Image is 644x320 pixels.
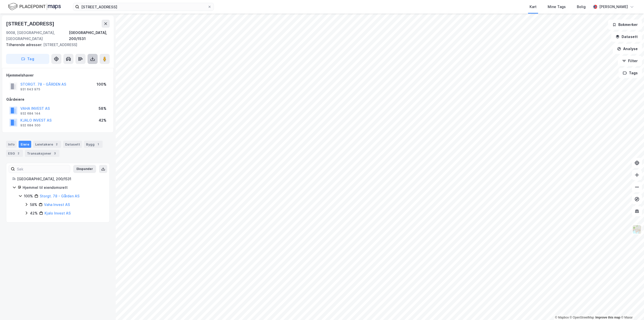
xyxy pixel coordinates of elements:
[548,4,566,10] div: Mine Tags
[608,20,642,30] button: Bokmerker
[555,316,569,319] a: Mapbox
[54,142,59,147] div: 2
[84,141,103,148] div: Bygg
[69,30,110,42] div: [GEOGRAPHIC_DATA], 200/1531
[20,123,41,127] div: 932 684 500
[619,68,642,78] button: Tags
[6,72,109,78] div: Hjemmelshaver
[25,150,59,157] div: Transaksjoner
[16,151,21,156] div: 2
[40,194,79,198] a: Storgt. 78 - Gården AS
[30,202,37,208] div: 58%
[24,193,33,199] div: 100%
[611,32,642,42] button: Datasett
[618,56,642,66] button: Filter
[8,2,61,11] img: logo.f888ab2527a4732fd821a326f86c7f29.svg
[52,151,57,156] div: 3
[15,165,70,173] input: Søk
[19,141,31,148] div: Eiere
[619,296,644,320] div: Kontrollprogram for chat
[99,117,106,123] div: 42%
[97,81,106,87] div: 100%
[30,210,38,216] div: 42%
[17,176,103,182] div: [GEOGRAPHIC_DATA], 200/1531
[96,142,101,147] div: 1
[6,141,17,148] div: Info
[33,141,61,148] div: Leietakere
[63,141,82,148] div: Datasett
[20,87,40,91] div: 931 643 975
[45,211,71,215] a: Kjalo Invest AS
[6,43,43,47] span: Tilhørende adresser:
[6,30,69,42] div: 9008, [GEOGRAPHIC_DATA], [GEOGRAPHIC_DATA]
[530,4,537,10] div: Kart
[6,54,49,64] button: Tag
[632,225,642,234] img: Z
[619,296,644,320] iframe: Chat Widget
[79,3,208,11] input: Søk på adresse, matrikkel, gårdeiere, leietakere eller personer
[570,316,594,319] a: OpenStreetMap
[99,105,106,112] div: 58%
[23,185,103,191] div: Hjemmel til eiendomsrett
[6,42,106,48] div: [STREET_ADDRESS]
[613,44,642,54] button: Analyse
[577,4,586,10] div: Bolig
[6,150,23,157] div: ESG
[595,316,620,319] a: Improve this map
[44,202,70,207] a: Vaha Invest AS
[6,20,55,28] div: [STREET_ADDRESS]
[6,96,109,102] div: Gårdeiere
[599,4,628,10] div: [PERSON_NAME]
[73,165,96,173] button: Ekspander
[20,112,41,116] div: 932 684 144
